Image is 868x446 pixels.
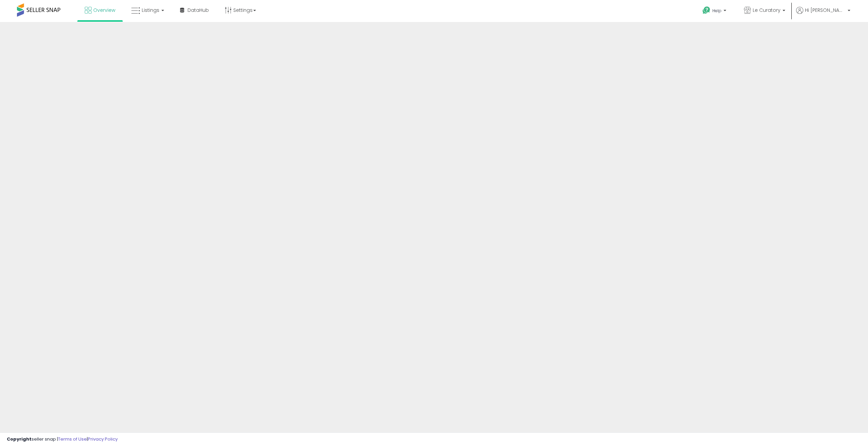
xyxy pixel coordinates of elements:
[188,7,209,14] span: DataHub
[796,7,850,22] a: Hi [PERSON_NAME]
[753,7,781,14] span: Le Curatory
[142,7,159,14] span: Listings
[702,6,711,15] i: Get Help
[805,7,846,14] span: Hi [PERSON_NAME]
[93,7,115,14] span: Overview
[712,8,722,14] span: Help
[697,1,733,22] a: Help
